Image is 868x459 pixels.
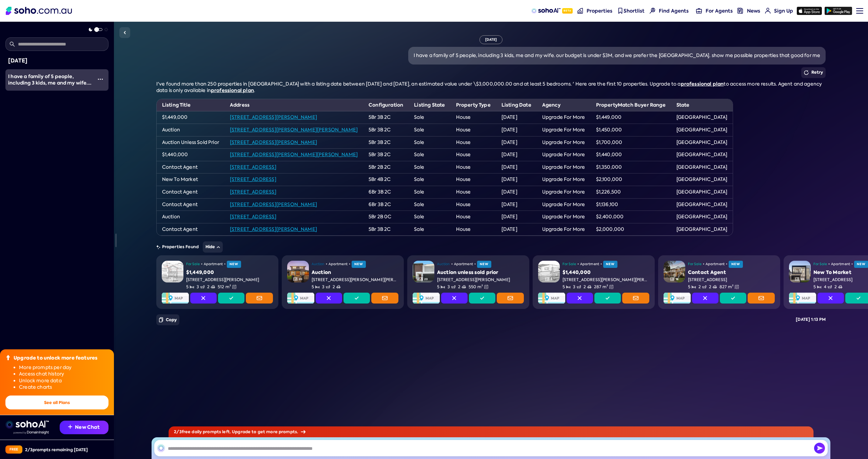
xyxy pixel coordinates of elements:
[537,149,591,161] td: Upgrade For More
[838,285,842,289] img: Carspots
[201,261,202,267] span: •
[496,173,537,186] td: [DATE]
[591,186,671,198] td: $1,226,500
[706,7,733,14] span: For Agents
[538,261,560,282] img: Property
[533,255,655,309] a: PropertyGallery Icon5For Sale•Apartment•NEW$1,440,000[STREET_ADDRESS][PERSON_NAME][PERSON_NAME]5B...
[409,161,450,173] td: Sale
[156,255,278,309] a: PropertyGallery Icon2For Sale•Apartment•NEW$1,449,000[STREET_ADDRESS][PERSON_NAME]5Bedrooms3Bathr...
[230,151,358,158] a: [STREET_ADDRESS][PERSON_NAME][PERSON_NAME]
[441,285,445,289] img: Bedrooms
[577,8,583,14] img: properties-nav icon
[563,269,649,276] div: $1,440,000
[121,29,129,37] img: Sidebar toggle icon
[451,149,496,161] td: House
[451,99,496,111] th: Property Type
[157,444,165,452] img: SohoAI logo black
[702,285,706,289] img: Bathrooms
[804,70,809,75] img: Retry icon
[207,284,215,290] span: 2
[157,149,224,161] td: $1,440,000
[774,7,793,14] span: Sign Up
[230,176,276,182] a: [STREET_ADDRESS]
[190,285,194,289] img: Bedrooms
[437,284,445,290] span: 5
[688,284,696,290] span: 5
[537,99,591,111] th: Agency
[664,293,691,304] img: Map
[448,284,455,290] span: 3
[671,198,733,211] td: [GEOGRAPHIC_DATA]
[737,8,743,14] img: news-nav icon
[814,443,825,454] button: Send
[157,223,224,236] td: Contact Agent
[624,7,645,14] span: Shortlist
[563,261,576,267] span: For Sale
[157,99,224,111] th: Listing Title
[157,111,224,124] td: $1,449,000
[671,173,733,186] td: [GEOGRAPHIC_DATA]
[287,261,309,282] img: Property
[591,111,671,124] td: $1,449,000
[451,136,496,149] td: House
[363,223,409,236] td: 5Br 3B 2C
[671,99,733,111] th: State
[814,443,825,454] img: Send icon
[688,269,775,276] div: Contact Agent
[671,124,733,136] td: [GEOGRAPHIC_DATA]
[817,285,821,289] img: Bedrooms
[157,173,224,186] td: New To Market
[5,445,22,454] div: Free
[352,261,366,268] span: NEW
[537,198,591,211] td: Upgrade For More
[186,284,194,290] span: 5
[688,261,702,267] span: For Sale
[409,173,450,186] td: Sale
[474,261,476,267] span: •
[363,149,409,161] td: 5Br 3B 2C
[230,164,276,170] a: [STREET_ADDRESS]
[451,124,496,136] td: House
[162,261,183,282] img: Property
[709,284,717,290] span: 2
[496,186,537,198] td: [DATE]
[496,198,537,211] td: [DATE]
[451,223,496,236] td: House
[451,285,455,289] img: Bathrooms
[831,261,850,267] span: Apartment
[186,261,200,267] span: For Sale
[19,384,108,391] li: Create charts
[312,269,398,276] div: Auction
[591,124,671,136] td: $1,450,000
[851,261,853,267] span: •
[828,261,830,267] span: •
[454,261,473,267] span: Apartment
[293,277,297,281] img: Gallery Icon
[726,261,727,267] span: •
[813,284,821,290] span: 5
[162,293,189,304] img: Map
[326,285,330,289] img: Bathrooms
[451,198,496,211] td: House
[5,355,11,360] img: Upgrade icon
[363,136,409,149] td: 5Br 3B 2C
[409,198,450,211] td: Sale
[254,87,255,93] span: .
[156,81,822,94] span: to access more results. Agent and agency data is only available in
[584,284,591,290] span: 2
[409,99,450,111] th: Listing State
[577,285,581,289] img: Bathrooms
[671,136,733,149] td: [GEOGRAPHIC_DATA]
[551,277,552,281] span: 5
[537,161,591,173] td: Upgrade For More
[735,285,739,289] img: Land size
[451,261,453,267] span: •
[326,261,327,267] span: •
[563,277,649,283] div: [STREET_ADDRESS][PERSON_NAME][PERSON_NAME]
[566,285,570,289] img: Bedrooms
[765,8,771,14] img: for-agents-nav icon
[496,223,537,236] td: [DATE]
[437,277,524,283] div: [STREET_ADDRESS][PERSON_NAME]
[496,99,537,111] th: Listing Date
[363,198,409,211] td: 6Br 3B 2C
